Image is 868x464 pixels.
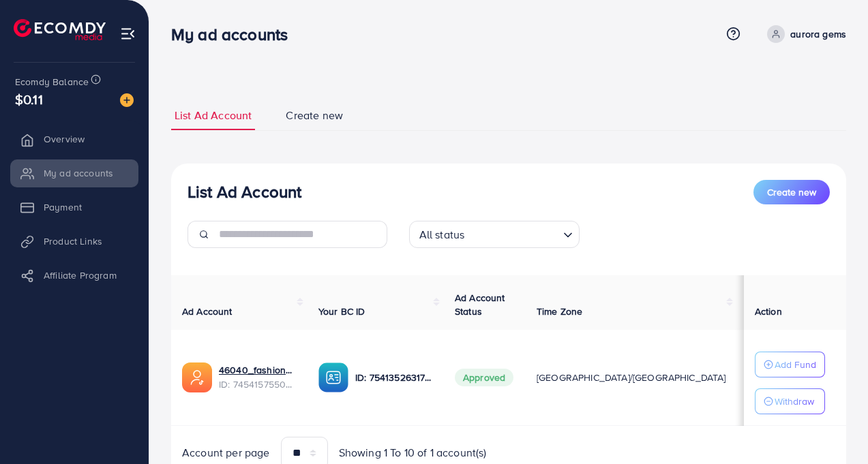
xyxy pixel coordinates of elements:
[417,225,468,245] span: All status
[15,89,43,109] span: $0.11
[537,305,582,318] span: Time Zone
[755,305,782,318] span: Action
[753,180,830,204] button: Create new
[775,393,814,409] p: Withdraw
[182,362,212,392] img: ic-ads-acc.e4c84228.svg
[755,388,825,414] button: Withdraw
[762,25,846,43] a: aurora gems
[455,369,513,386] span: Approved
[120,93,134,107] img: image
[219,363,297,377] a: 46040_fashionup_1735556305838
[355,369,433,386] p: ID: 7541352631785078801
[339,445,487,461] span: Showing 1 To 10 of 1 account(s)
[219,363,297,391] div: <span class='underline'>46040_fashionup_1735556305838</span></br>7454157550843019265
[767,185,816,199] span: Create new
[318,362,348,392] img: ic-ba-acc.ded83a64.svg
[120,26,136,42] img: menu
[171,25,299,44] h3: My ad accounts
[182,305,233,318] span: Ad Account
[188,182,301,202] h3: List Ad Account
[286,108,343,123] span: Create new
[775,356,816,373] p: Add Fund
[318,305,365,318] span: Your BC ID
[15,75,89,89] span: Ecomdy Balance
[219,377,297,391] span: ID: 7454157550843019265
[409,221,580,248] div: Search for option
[790,26,846,42] p: aurora gems
[468,222,557,245] input: Search for option
[175,108,252,123] span: List Ad Account
[182,445,270,461] span: Account per page
[14,19,106,40] img: logo
[455,291,505,318] span: Ad Account Status
[537,371,726,384] span: [GEOGRAPHIC_DATA]/[GEOGRAPHIC_DATA]
[755,352,825,377] button: Add Fund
